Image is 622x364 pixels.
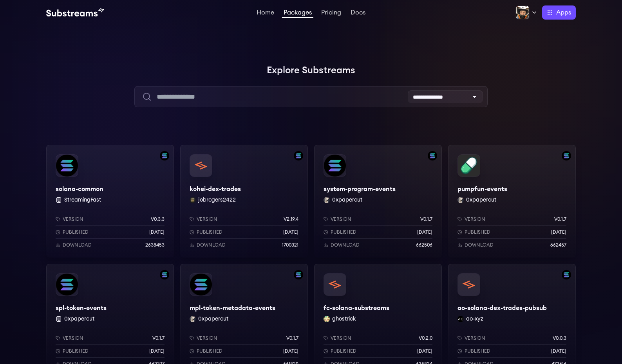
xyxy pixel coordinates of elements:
img: Filter by solana network [294,270,303,279]
p: 662506 [416,242,432,248]
button: StreamingFast [64,196,101,204]
p: Published [63,229,89,235]
p: Published [331,229,356,235]
img: Profile [515,5,530,20]
p: [DATE] [417,348,432,354]
p: Version [197,216,217,222]
img: Substream's logo [46,8,104,17]
img: Filter by solana network [562,270,571,279]
a: Filter by solana networksolana-commonsolana-common StreamingFastVersionv0.3.3Published[DATE]Downl... [46,145,174,258]
p: Published [331,348,356,354]
p: Published [197,229,222,235]
p: Version [197,335,217,341]
p: v0.1.7 [152,335,165,341]
p: 1700321 [282,242,298,248]
p: Download [465,242,494,248]
span: Apps [556,8,571,17]
img: Filter by solana network [160,151,169,160]
button: 0xpapercut [64,315,94,323]
p: 2638453 [145,242,165,248]
a: Filter by solana networkkohei-dex-tradeskohei-dex-tradesjobrogers2422 jobrogers2422Versionv2.19.4... [180,145,308,258]
a: Packages [282,9,313,18]
p: [DATE] [283,229,298,235]
button: 0xpapercut [466,196,496,204]
p: v0.1.7 [554,216,566,222]
p: Version [465,335,485,341]
img: Filter by solana network [428,151,437,160]
p: Version [331,216,351,222]
p: [DATE] [551,348,566,354]
a: Filter by solana networksystem-program-eventssystem-program-events0xpapercut 0xpapercutVersionv0.... [314,145,442,258]
button: 0xpapercut [332,196,362,204]
p: Published [465,229,490,235]
button: ao-xyz [466,315,483,323]
a: Filter by solana networkpumpfun-eventspumpfun-events0xpapercut 0xpapercutVersionv0.1.7Published[D... [448,145,576,258]
img: Filter by solana network [160,270,169,279]
button: jobrogers2422 [198,196,236,204]
p: v0.1.7 [286,335,298,341]
p: Published [465,348,490,354]
p: Version [63,216,83,222]
button: ghostrick [332,315,356,323]
p: Published [197,348,222,354]
button: 0xpapercut [198,315,228,323]
p: [DATE] [149,229,165,235]
p: [DATE] [417,229,432,235]
p: v0.1.7 [420,216,432,222]
a: Docs [349,9,367,17]
p: Download [63,242,92,248]
p: Version [63,335,83,341]
h1: Explore Substreams [46,63,576,78]
img: Filter by solana network [562,151,571,160]
p: Download [331,242,360,248]
p: [DATE] [551,229,566,235]
p: v0.3.3 [151,216,165,222]
img: Filter by solana network [294,151,303,160]
p: [DATE] [283,348,298,354]
a: Pricing [320,9,343,17]
p: Version [465,216,485,222]
p: Version [331,335,351,341]
a: Home [255,9,276,17]
p: 662457 [550,242,566,248]
p: v2.19.4 [284,216,298,222]
p: v0.0.3 [553,335,566,341]
p: Download [197,242,226,248]
p: v0.2.0 [419,335,432,341]
p: [DATE] [149,348,165,354]
p: Published [63,348,89,354]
